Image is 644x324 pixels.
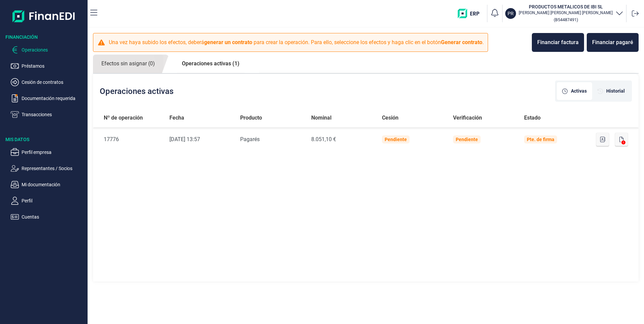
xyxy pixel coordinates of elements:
button: Financiar factura [532,33,584,52]
button: Mi documentación [11,181,85,189]
div: 17776 [104,135,158,143]
span: Estado [524,114,541,122]
p: [PERSON_NAME] [PERSON_NAME] [PERSON_NAME] [519,10,613,15]
button: Perfil [11,197,85,205]
button: Financiar pagaré [587,33,639,52]
p: Cesión de contratos [22,78,85,86]
img: Logo de aplicación [12,5,75,27]
span: Historial [606,88,625,95]
span: Nominal [311,114,331,122]
b: Generar contrato [441,39,482,45]
span: Verificación [453,114,482,122]
button: Transacciones [11,110,85,119]
img: erp [458,9,484,18]
p: Préstamos [22,62,85,70]
p: PR [508,10,514,17]
b: generar un contrato [204,39,252,45]
div: Pendiente [456,137,478,142]
div: Financiar pagaré [592,38,633,46]
button: Cuentas [11,213,85,221]
p: Perfil [22,197,85,205]
button: Préstamos [11,62,85,70]
span: Fecha [169,114,184,122]
div: [object Object] [557,82,592,100]
h2: Operaciones activas [100,87,173,96]
button: PRPRODUCTOS METALICOS DE IBI SL[PERSON_NAME] [PERSON_NAME] [PERSON_NAME](B54487491) [505,3,623,24]
p: Representantes / Socios [22,164,85,172]
a: Operaciones activas (1) [173,55,248,73]
small: Copiar cif [554,17,578,22]
button: Representantes / Socios [11,164,85,172]
p: Transacciones [22,110,85,119]
p: Perfil empresa [22,148,85,156]
button: Perfil empresa [11,148,85,156]
div: 8.051,10 € [311,135,372,143]
div: Financiar factura [537,38,579,46]
div: Pendiente [385,137,407,142]
span: Activas [571,88,587,95]
div: [DATE] 13:57 [169,135,230,143]
span: Producto [240,114,262,122]
p: Cuentas [22,213,85,221]
button: Cesión de contratos [11,78,85,86]
a: Efectos sin asignar (0) [93,55,163,73]
h3: PRODUCTOS METALICOS DE IBI SL [519,3,613,10]
p: Mi documentación [22,181,85,189]
div: Pte. de firma [527,137,554,142]
div: [object Object] [592,82,630,100]
button: Operaciones [11,46,85,54]
p: Documentación requerida [22,94,85,102]
span: Nº de operación [104,114,143,122]
div: Pagarés [240,135,300,143]
span: Cesión [382,114,398,122]
p: Operaciones [22,46,85,54]
button: Documentación requerida [11,94,85,102]
p: Una vez haya subido los efectos, deberá para crear la operación. Para ello, seleccione los efecto... [109,38,484,46]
